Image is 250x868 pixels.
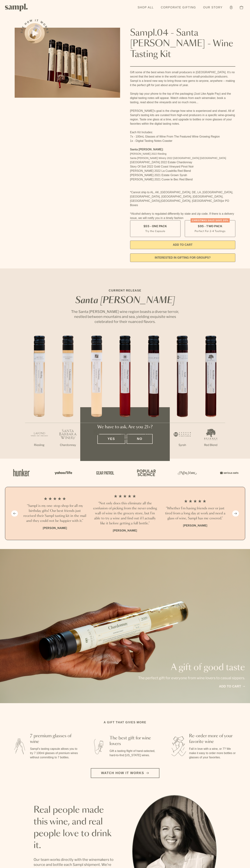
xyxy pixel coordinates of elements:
p: Riesling [25,443,54,447]
h3: “Whether I'm having friends over or just tired from a long day at work and need a glass of wine, ... [163,506,227,521]
li: 5 / 7 [139,336,168,459]
b: [PERSON_NAME] [43,526,67,530]
b: [PERSON_NAME] [183,524,207,527]
a: Corporate Gifting [159,4,198,11]
a: interested in gifting for groups? [130,253,236,262]
li: 2 / 4 [93,494,157,533]
img: Sampl logo [5,4,28,11]
span: $95 - Two Pack [198,224,222,228]
p: Syrah [168,443,197,447]
button: Next slide [232,510,239,517]
li: 1 / 4 [23,494,87,533]
div: Christmas SALE! Save 20% [190,218,230,223]
p: A gift of good taste [138,663,245,672]
li: 7 / 7 [197,336,225,459]
small: Perfect For 2-4 Tastings [195,229,225,233]
button: Previous slide [11,510,18,517]
li: 6 / 7 [168,336,197,459]
p: Chardonnay [54,443,82,447]
img: Sampl.04 - Santa Barbara - Wine Tasting Kit [15,28,120,98]
p: Pinot Noir [111,443,139,447]
li: 3 / 7 [82,336,111,459]
p: Red Blend [197,443,225,447]
a: Shop All [136,4,155,11]
h3: “Sampl is my one-stop shop for all my birthday gifts! Our best friends just received their Sampl ... [23,503,87,523]
a: Add to cart [219,684,245,689]
h3: “Not only does this eliminate all the confusion of picking from the never ending wall of wine in ... [93,501,157,526]
li: 2 / 7 [54,336,82,459]
button: Add to Cart [130,241,236,249]
small: Try the Capsule [145,229,165,233]
a: Our Story [201,4,224,11]
button: See how it works [25,23,45,43]
p: Chardonnay [82,443,111,447]
li: 3 / 4 [163,494,227,533]
b: [PERSON_NAME] [113,529,137,532]
li: 1 / 7 [25,336,54,459]
p: Red Blend [139,443,168,447]
p: The perfect gift for everyone from wine lovers to casual sippers. [138,675,245,680]
span: $55 - One Pack [143,224,167,228]
li: 4 / 7 [111,336,139,459]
